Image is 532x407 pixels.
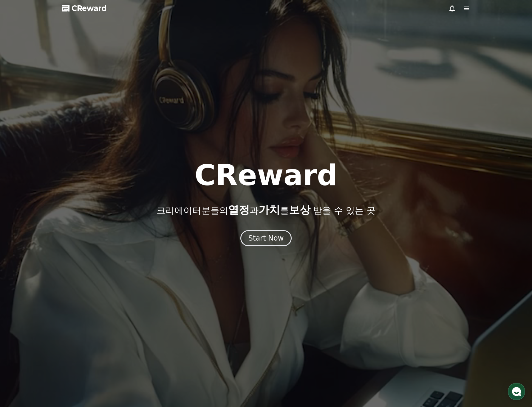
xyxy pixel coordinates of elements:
h1: CReward [194,161,337,190]
a: CReward [62,4,107,13]
span: 보상 [289,204,310,216]
div: Start Now [248,233,284,243]
a: Start Now [240,236,292,242]
span: 열정 [228,204,250,216]
button: Start Now [240,230,292,246]
span: CReward [72,4,107,13]
span: 가치 [259,204,280,216]
p: 크리에이터분들의 과 를 받을 수 있는 곳 [157,204,375,216]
